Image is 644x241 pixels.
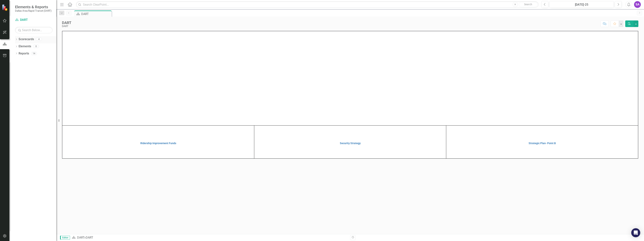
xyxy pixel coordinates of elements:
[86,236,93,239] div: DART
[19,37,34,41] a: Scorecards
[19,44,31,49] a: Elements
[36,38,42,41] div: 4
[63,142,253,145] a: Ridership Improvement Funds
[31,52,37,55] div: 14
[76,1,539,8] input: Search ClearPoint...
[549,1,614,8] button: [DATE]-25
[60,236,70,239] span: Editor
[255,142,445,145] a: Security Strategy
[19,51,29,56] a: Reports
[15,18,53,22] a: DART
[77,236,84,239] a: DART
[551,2,612,7] div: [DATE]-25
[519,2,538,7] button: Search
[62,21,71,25] div: DART
[2,4,8,11] img: ClearPoint Strategy
[72,236,347,240] div: »
[15,27,53,33] input: Search Below...
[81,12,111,16] div: DART
[524,3,532,6] span: Search
[33,45,39,48] div: 0
[447,142,637,145] a: Strategic Plan- Point B
[62,25,71,28] div: DART
[631,228,640,237] div: Open Intercom Messenger
[634,1,641,8] button: SA
[15,9,52,12] small: Dallas Area Rapid Transit (DART)
[15,5,52,9] span: Elements & Reports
